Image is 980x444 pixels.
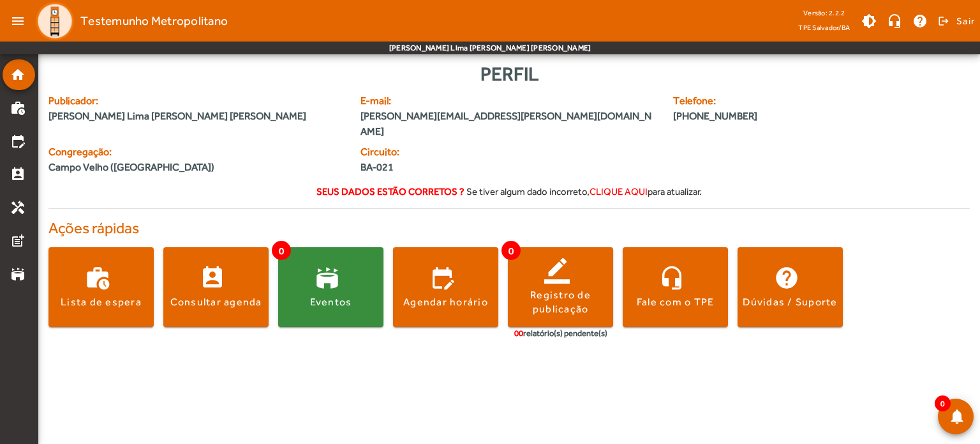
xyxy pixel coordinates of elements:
div: Registro de publicação [508,288,613,317]
mat-icon: work_history [10,100,26,116]
mat-icon: home [10,67,26,82]
div: Perfil [48,59,970,88]
button: Sair [936,11,975,31]
span: Se tiver algum dado incorreto, para atualizar. [466,186,702,197]
span: 0 [272,241,291,260]
mat-icon: stadium [10,266,26,282]
a: Testemunho Metropolitano [31,2,228,40]
div: Lista de espera [61,295,142,309]
span: [PERSON_NAME] Lima [PERSON_NAME] [PERSON_NAME] [48,109,345,124]
mat-icon: handyman [10,200,26,215]
mat-icon: perm_contact_calendar [10,167,26,182]
span: TPE Salvador/BA [798,21,850,34]
span: Publicador: [48,93,345,109]
span: clique aqui [590,186,648,197]
div: Eventos [310,295,352,309]
span: Testemunho Metropolitano [80,11,228,31]
button: Agendar horário [393,247,498,327]
span: BA-021 [360,160,501,175]
mat-icon: edit_calendar [10,134,26,149]
button: Eventos [278,247,383,327]
span: Telefone: [673,93,892,109]
span: Circuito: [360,144,501,160]
button: Lista de espera [48,247,154,327]
span: 00 [514,328,523,338]
button: Registro de publicação [508,247,613,327]
span: 0 [501,241,521,260]
div: Consultar agenda [170,295,262,309]
span: 0 [935,395,951,411]
div: Agendar horário [403,295,488,309]
div: relatório(s) pendente(s) [514,327,607,340]
span: E-mail: [360,93,657,109]
button: Dúvidas / Suporte [738,247,843,327]
div: Fale com o TPE [637,295,715,309]
span: Congregação: [48,144,345,160]
button: Consultar agenda [163,247,269,327]
span: [PHONE_NUMBER] [673,109,892,124]
div: Versão: 2.2.2 [798,5,850,21]
span: [PERSON_NAME][EMAIL_ADDRESS][PERSON_NAME][DOMAIN_NAME] [360,109,657,139]
img: Logo TPE [36,2,74,40]
div: Dúvidas / Suporte [743,295,837,309]
strong: Seus dados estão corretos ? [316,186,464,197]
mat-icon: post_add [10,233,26,249]
mat-icon: menu [5,8,31,34]
span: Campo Velho ([GEOGRAPHIC_DATA]) [48,160,214,175]
button: Fale com o TPE [623,247,728,327]
span: Sair [956,11,975,31]
h4: Ações rápidas [48,219,970,238]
